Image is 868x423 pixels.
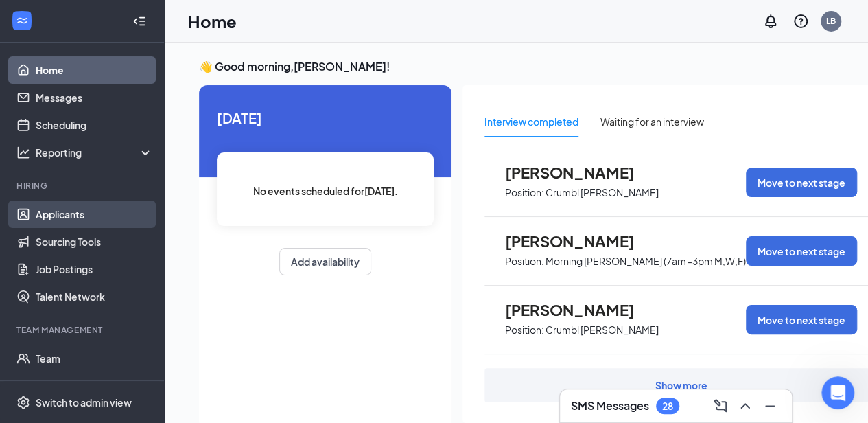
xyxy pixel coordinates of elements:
[821,376,854,409] iframe: Intercom live chat
[746,236,857,266] button: Move to next stage
[600,114,704,129] div: Waiting for an interview
[546,255,746,268] p: Morning [PERSON_NAME] (7am -3pm M,W,F)
[217,107,434,128] span: [DATE]
[253,183,398,198] span: No events scheduled for [DATE] .
[759,395,781,417] button: Minimize
[505,301,656,319] span: [PERSON_NAME]
[16,146,30,159] svg: Analysis
[188,10,237,33] h1: Home
[36,228,153,255] a: Sourcing Tools
[505,232,656,250] span: [PERSON_NAME]
[132,14,146,28] svg: Collapse
[16,396,30,409] svg: Settings
[762,13,779,30] svg: Notifications
[36,146,154,159] div: Reporting
[36,56,153,84] a: Home
[734,395,756,417] button: ChevronUp
[712,398,729,414] svg: ComposeMessage
[15,14,29,27] svg: WorkstreamLogo
[505,163,656,181] span: [PERSON_NAME]
[36,201,153,228] a: Applicants
[793,13,809,30] svg: QuestionInfo
[571,398,649,413] h3: SMS Messages
[36,283,153,310] a: Talent Network
[737,398,753,414] svg: ChevronUp
[279,248,371,275] button: Add availability
[36,372,153,400] a: E-Verify
[36,396,132,409] div: Switch to admin view
[546,323,659,336] p: Crumbl [PERSON_NAME]
[546,186,659,199] p: Crumbl [PERSON_NAME]
[746,168,857,197] button: Move to next stage
[36,345,153,372] a: Team
[762,398,778,414] svg: Minimize
[36,255,153,283] a: Job Postings
[826,15,836,27] div: LB
[746,305,857,334] button: Move to next stage
[662,400,673,412] div: 28
[16,324,150,336] div: Team Management
[505,323,544,336] p: Position:
[16,180,150,192] div: Hiring
[36,111,153,139] a: Scheduling
[655,378,707,392] div: Show more
[505,255,544,268] p: Position:
[36,84,153,111] a: Messages
[709,395,731,417] button: ComposeMessage
[484,114,578,129] div: Interview completed
[505,186,544,199] p: Position:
